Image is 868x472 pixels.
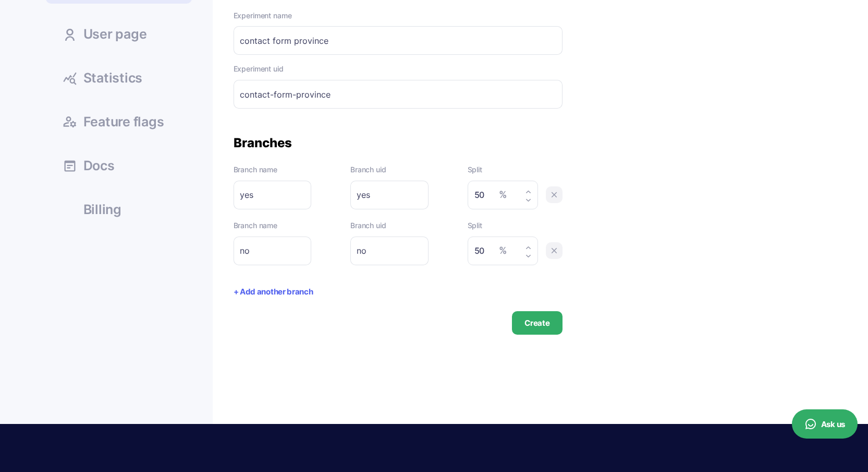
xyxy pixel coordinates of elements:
[468,220,538,231] label: Split
[350,181,429,209] input: Branch uid
[46,195,192,223] a: Billing
[234,164,312,175] label: Branch name
[83,115,164,128] span: Feature flags
[46,107,192,135] a: Feature flags
[350,220,429,231] label: Branch uid
[83,203,121,216] span: Billing
[512,311,562,335] button: Create
[792,409,858,439] button: Ask us
[234,26,563,55] input: Button color test
[350,164,429,175] label: Branch uid
[350,237,429,265] input: Branch uid
[83,159,115,172] span: Docs
[499,190,507,199] span: %
[234,80,563,109] input: Button
[234,135,563,151] div: Branches
[234,10,563,21] label: Experiment name
[46,19,192,48] a: User page
[46,151,192,179] a: Docs
[83,28,147,41] span: User page
[234,63,563,75] label: Experiment uid
[234,237,312,265] input: Branch name
[234,220,312,231] label: Branch name
[499,246,507,255] span: %
[83,72,143,85] span: Statistics
[234,181,312,209] input: Branch name
[46,63,192,91] a: Statistics
[234,286,313,298] button: + Add another branch
[468,164,538,175] label: Split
